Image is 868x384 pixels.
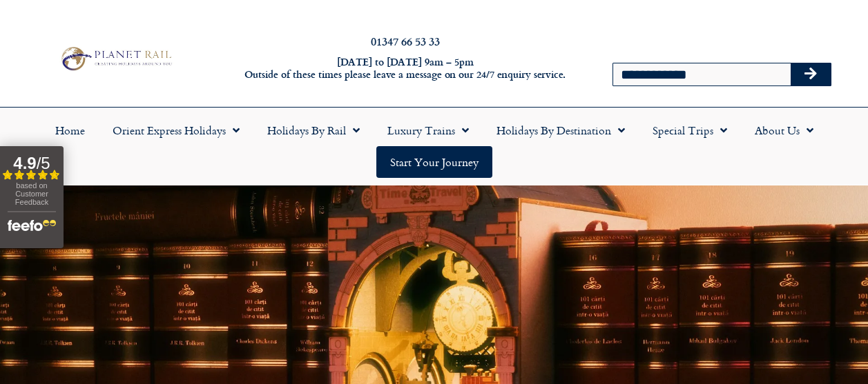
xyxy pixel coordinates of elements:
a: Orient Express Holidays [99,114,253,146]
nav: Menu [7,114,861,178]
a: Home [41,114,99,146]
a: Start your Journey [376,146,492,178]
a: Holidays by Rail [253,114,374,146]
a: 01347 66 53 33 [371,33,440,49]
button: Search [791,63,831,85]
a: About Us [741,114,827,146]
a: Luxury Trains [374,114,483,146]
a: Special Trips [639,114,741,146]
img: Planet Rail Train Holidays Logo [57,44,175,73]
a: Holidays by Destination [483,114,639,146]
h6: [DATE] to [DATE] 9am – 5pm Outside of these times please leave a message on our 24/7 enquiry serv... [235,56,575,81]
